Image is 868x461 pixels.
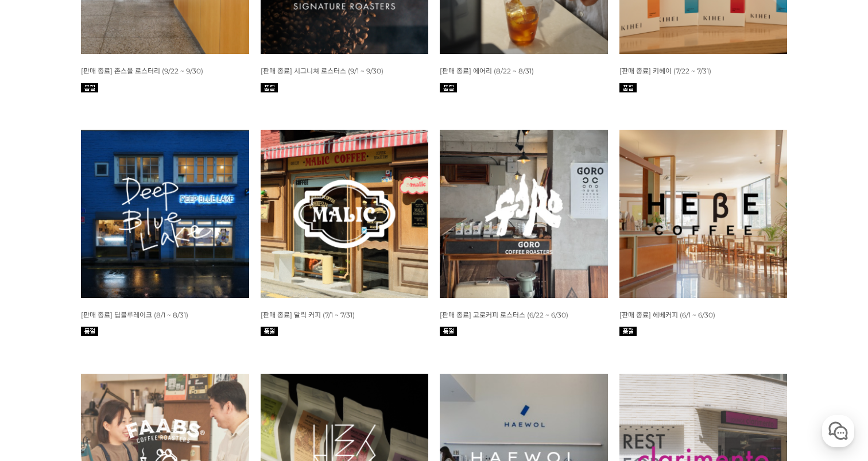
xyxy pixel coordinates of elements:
[261,311,355,319] span: [판매 종료] 말릭 커피 (7/1 ~ 7/31)
[440,67,534,75] span: [판매 종료] 에어리 (8/22 ~ 8/31)
[81,83,98,92] img: 품절
[440,83,457,92] img: 품절
[619,83,637,92] img: 품절
[81,66,203,75] a: [판매 종료] 존스몰 로스터리 (9/22 ~ 9/30)
[81,327,98,336] img: 품절
[261,310,355,319] a: [판매 종료] 말릭 커피 (7/1 ~ 7/31)
[619,66,711,75] a: [판매 종료] 키헤이 (7/22 ~ 7/31)
[440,310,568,319] a: [판매 종료] 고로커피 로스터스 (6/22 ~ 6/30)
[261,327,278,336] img: 품절
[36,381,43,390] span: 홈
[440,311,568,319] span: [판매 종료] 고로커피 로스터스 (6/22 ~ 6/30)
[81,130,249,298] img: 8월 커피 월픽 딥블루레이크
[81,310,188,319] a: [판매 종료] 딥블루레이크 (8/1 ~ 8/31)
[619,310,715,319] a: [판매 종료] 헤베커피 (6/1 ~ 6/30)
[81,311,188,319] span: [판매 종료] 딥블루레이크 (8/1 ~ 8/31)
[619,311,715,319] span: [판매 종료] 헤베커피 (6/1 ~ 6/30)
[261,67,383,75] span: [판매 종료] 시그니쳐 로스터스 (9/1 ~ 9/30)
[81,67,203,75] span: [판매 종료] 존스몰 로스터리 (9/22 ~ 9/30)
[105,382,119,391] span: 대화
[177,381,191,390] span: 설정
[619,327,637,336] img: 품절
[440,130,608,298] img: 6월 커피 스몰 월픽 고로커피 로스터스
[148,364,220,393] a: 설정
[3,364,76,393] a: 홈
[619,130,788,298] img: 6월 커피 월픽 헤베커피
[261,130,429,298] img: 7월 커피 월픽 말릭커피
[440,66,534,75] a: [판매 종료] 에어리 (8/22 ~ 8/31)
[619,67,711,75] span: [판매 종료] 키헤이 (7/22 ~ 7/31)
[261,83,278,92] img: 품절
[76,364,148,393] a: 대화
[261,66,383,75] a: [판매 종료] 시그니쳐 로스터스 (9/1 ~ 9/30)
[440,327,457,336] img: 품절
